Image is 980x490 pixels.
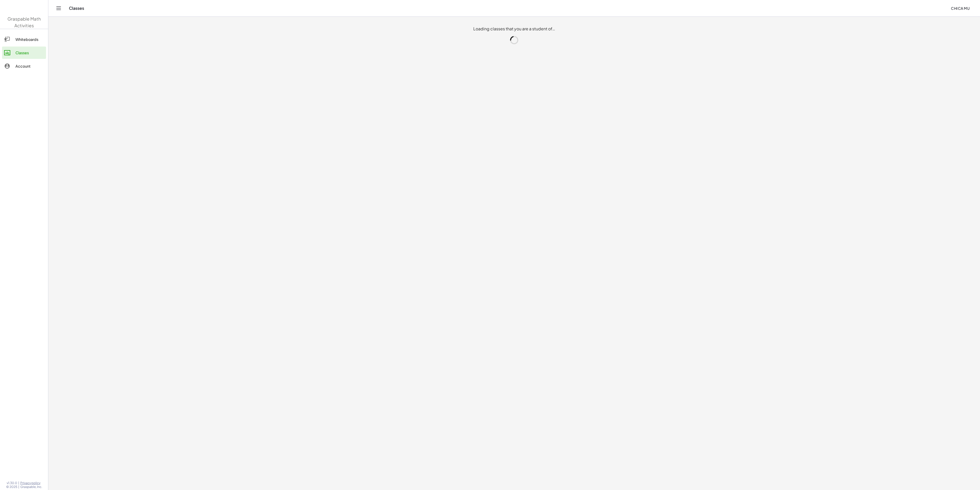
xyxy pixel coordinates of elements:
div: Account [15,63,44,69]
a: Privacy policy [20,481,42,485]
span: Graspable, Inc. [20,485,42,489]
span: Graspable Math Activities [7,16,41,28]
span: | [18,485,19,489]
span: Chica mu [951,6,970,11]
span: © 2025 [6,485,17,489]
span: | [18,481,19,485]
div: Loading classes that you are a student of… [213,26,816,44]
a: Account [2,60,46,72]
button: Chica mu [947,4,974,13]
button: Toggle navigation [55,4,63,12]
a: Classes [2,47,46,59]
span: v1.30.0 [7,481,17,485]
div: Whiteboards [15,36,44,42]
div: Classes [15,50,44,56]
a: Whiteboards [2,33,46,46]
